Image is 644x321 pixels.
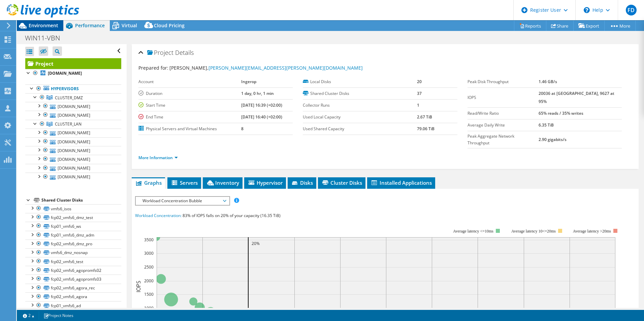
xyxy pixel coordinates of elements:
[122,22,137,29] span: Virtual
[55,95,83,101] span: CLUSTER_DMZ
[573,229,611,234] text: Average latency >20ms
[41,196,121,204] div: Shared Cluster Disks
[514,21,546,31] a: Reports
[138,126,241,132] label: Physical Servers and Virtual Machines
[241,91,274,96] b: 1 day, 0 hr, 1 min
[138,155,178,160] a: More Information
[25,248,121,257] a: vmfs6_dmz_nosnap
[453,229,493,234] tspan: Average latency <=10ms
[539,137,567,142] b: 2.90 gigabits/s
[417,102,419,108] b: 1
[25,111,121,119] a: [DOMAIN_NAME]
[25,301,121,310] a: fcp01_vmfs6_ad
[468,122,539,129] label: Average Daily Write
[303,90,417,97] label: Shared Cluster Disks
[539,91,614,104] b: 20036 at [GEOGRAPHIC_DATA], 9627 at 95%
[48,70,82,76] b: [DOMAIN_NAME]
[135,213,182,218] span: Workload Concentration:
[25,69,121,78] a: [DOMAIN_NAME]
[25,204,121,213] a: vmfs6_isos
[25,173,121,181] a: [DOMAIN_NAME]
[241,114,282,120] b: [DATE] 16:40 (+02:00)
[25,155,121,164] a: [DOMAIN_NAME]
[241,102,282,108] b: [DATE] 16:39 (+02:00)
[241,126,244,132] b: 8
[25,129,121,137] a: [DOMAIN_NAME]
[25,213,121,222] a: fcp02_vmfs6_dmz_test
[138,114,241,120] label: End Time
[206,179,239,186] span: Inventory
[75,22,105,29] span: Performance
[25,222,121,230] a: fcp01_vmfs6_ws
[291,179,313,186] span: Disks
[22,34,70,42] h1: WIN11-VBN
[138,102,241,109] label: Start Time
[539,122,554,128] b: 6.35 TiB
[417,114,432,120] b: 2.67 TiB
[144,250,154,256] text: 3000
[144,291,154,297] text: 1500
[139,197,226,205] span: Workload Concentration Bubble
[144,237,154,243] text: 3500
[25,257,121,266] a: fcp02_vmfs6_test
[144,305,154,311] text: 1000
[18,311,39,320] a: 2
[546,21,574,31] a: Share
[25,93,121,102] a: CLUSTER_DMZ
[252,241,260,246] text: 20%
[138,65,168,71] label: Prepared for:
[25,137,121,146] a: [DOMAIN_NAME]
[208,65,363,71] a: [PERSON_NAME][EMAIL_ADDRESS][PERSON_NAME][DOMAIN_NAME]
[241,79,256,84] b: Ingerop
[248,179,283,186] span: Hypervisor
[25,240,121,248] a: fcp02_vmfs6_dmz_pro
[303,102,417,109] label: Collector Runs
[169,65,363,71] span: [PERSON_NAME],
[468,94,539,101] label: IOPS
[511,229,556,234] tspan: Average latency 10<=20ms
[25,284,121,292] a: fcp02_vmfs6_agora_rec
[371,179,432,186] span: Installed Applications
[417,126,434,132] b: 79.06 TiB
[626,5,637,15] span: FD
[138,90,241,97] label: Duration
[573,21,605,31] a: Export
[147,49,173,56] span: Project
[144,264,154,270] text: 2500
[303,114,417,120] label: Used Local Capacity
[144,278,154,284] text: 2000
[417,79,422,84] b: 20
[539,79,557,84] b: 1.46 GB/s
[417,91,422,96] b: 37
[55,121,82,127] span: CLUSTER_LAN
[25,292,121,301] a: fcp02_vmfs6_agora
[25,275,121,283] a: fcp02_vmfs6_agopromfs03
[154,22,185,29] span: Cloud Pricing
[138,78,241,85] label: Account
[584,7,590,13] svg: \n
[321,179,362,186] span: Cluster Disks
[468,133,539,146] label: Peak Aggregate Network Throughput
[468,78,539,85] label: Peak Disk Throughput
[303,78,417,85] label: Local Disks
[39,311,78,320] a: Project Notes
[25,231,121,240] a: fcp01_vmfs6_dmz_adm
[468,110,539,117] label: Read/Write Ratio
[183,213,281,218] span: 83% of IOPS falls on 20% of your capacity (16.35 TiB)
[25,102,121,111] a: [DOMAIN_NAME]
[539,110,583,116] b: 65% reads / 35% writes
[29,22,58,29] span: Environment
[604,21,636,31] a: More
[135,280,142,292] text: IOPS
[25,84,121,93] a: Hypervisors
[175,48,194,57] span: Details
[25,120,121,129] a: CLUSTER_LAN
[25,164,121,173] a: [DOMAIN_NAME]
[303,126,417,132] label: Used Shared Capacity
[135,179,162,186] span: Graphs
[171,179,198,186] span: Servers
[25,146,121,155] a: [DOMAIN_NAME]
[25,58,121,69] a: Project
[25,266,121,275] a: fcp02_vmfs6_agopromfs02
